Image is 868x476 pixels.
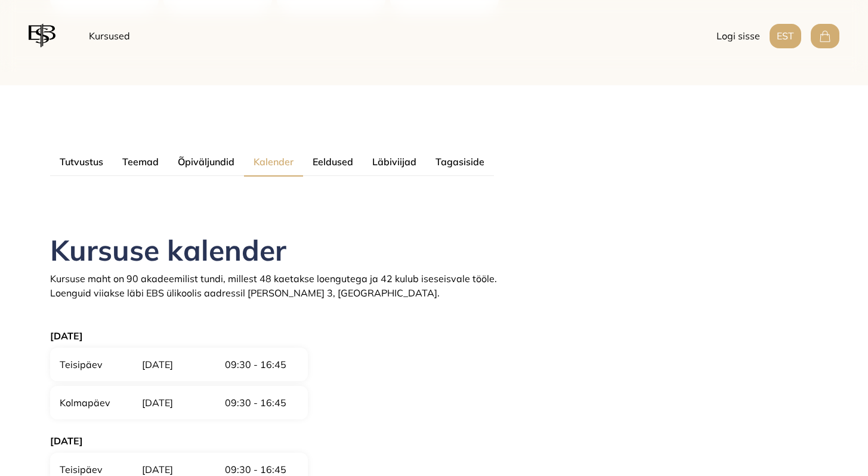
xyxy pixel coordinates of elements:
[244,148,303,177] button: Kalender
[84,24,135,48] a: Kursused
[142,393,215,412] p: [DATE]
[426,147,494,176] button: Tagasiside
[225,355,298,374] p: 09:30 - 16:45
[168,147,244,176] button: Õpiväljundid
[770,24,801,48] button: EST
[60,393,110,412] p: kolmapäev
[716,24,760,48] button: Logi sisse
[113,147,168,176] button: Teemad
[225,393,298,412] p: 09:30 - 16:45
[29,21,55,50] img: EBS logo
[60,355,103,374] p: teisipäev
[142,355,215,374] p: [DATE]
[50,329,499,343] p: [DATE]
[50,147,113,176] button: Tutvustus
[50,228,499,271] h1: Kursuse kalender
[363,147,426,176] button: Läbiviijad
[50,271,499,300] p: Kursuse maht on 90 akadeemilist tundi, millest 48 kaetakse loengutega ja 42 kulub iseseisvale töö...
[50,434,499,448] p: [DATE]
[303,147,363,176] button: Eeldused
